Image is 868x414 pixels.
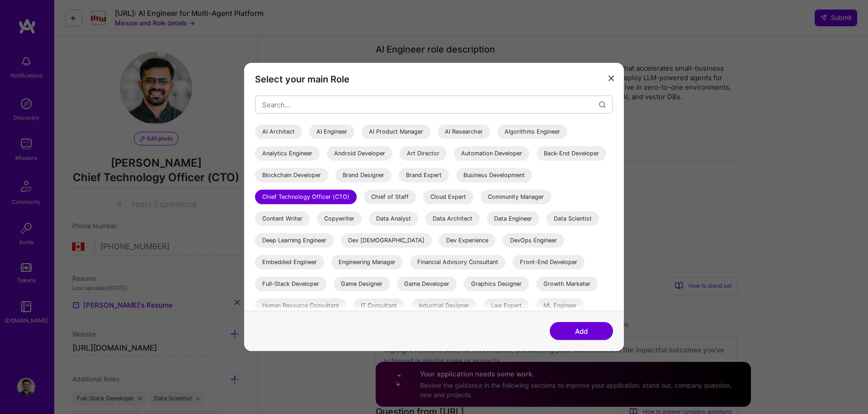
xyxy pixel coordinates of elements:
[255,168,328,183] div: Blockchain Developer
[464,277,529,291] div: Graphics Designer
[536,277,598,291] div: Growth Marketer
[335,168,392,183] div: Brand Designer
[255,146,320,161] div: Analytics Engineer
[487,212,539,226] div: Data Engineer
[255,190,357,204] div: Chief Technology Officer (CTO)
[547,212,599,226] div: Data Scientist
[537,146,606,161] div: Back-End Developer
[362,125,430,139] div: AI Product Manager
[399,168,449,183] div: Brand Expert
[411,298,476,313] div: Industrial Designer
[400,146,447,161] div: Art Director
[425,212,480,226] div: Data Architect
[438,125,490,139] div: AI Researcher
[255,298,346,313] div: Human Resource Consultant
[454,146,529,161] div: Automation Developer
[456,168,532,183] div: Business Development
[255,233,334,248] div: Deep Learning Engineer
[550,322,613,340] button: Add
[536,298,584,313] div: ML Engineer
[369,212,418,226] div: Data Analyst
[262,93,599,116] input: Search...
[334,277,390,291] div: Game Designer
[397,277,457,291] div: Game Developer
[341,233,432,248] div: Dev [DEMOGRAPHIC_DATA]
[599,101,606,108] i: icon Search
[354,298,404,313] div: IT Consultant
[481,190,551,204] div: Community Manager
[439,233,495,248] div: Dev Experience
[244,63,624,351] div: modal
[317,212,362,226] div: Copywriter
[255,255,324,270] div: Embedded Engineer
[255,125,302,139] div: AI Architect
[327,146,392,161] div: Android Developer
[513,255,585,270] div: Front-End Developer
[309,125,354,139] div: AI Engineer
[609,76,614,81] i: icon Close
[484,298,529,313] div: Law Expert
[503,233,564,248] div: DevOps Engineer
[255,74,613,85] h3: Select your main Role
[497,125,567,139] div: Algorithms Engineer
[255,277,326,291] div: Full-Stack Developer
[331,255,403,270] div: Engineering Manager
[255,212,310,226] div: Content Writer
[410,255,505,270] div: Financial Advisory Consultant
[423,190,473,204] div: Cloud Expert
[364,190,416,204] div: Chief of Staff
